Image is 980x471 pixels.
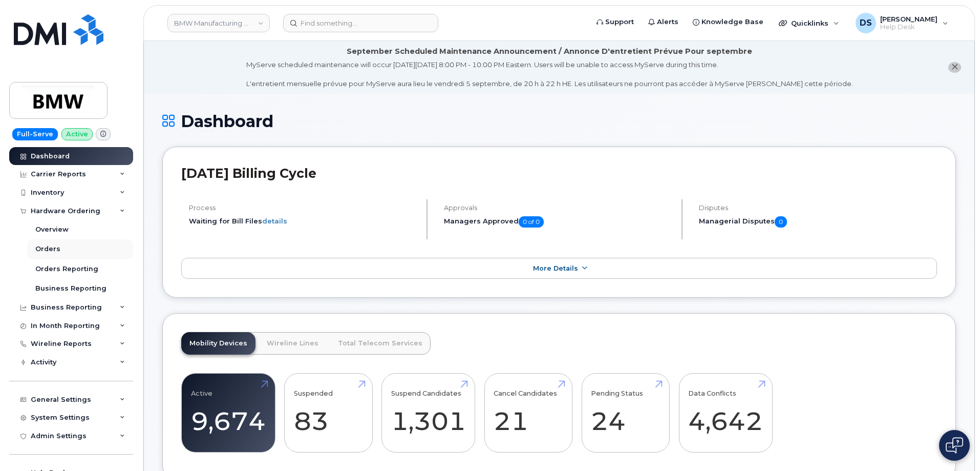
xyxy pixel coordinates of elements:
a: Active 9,674 [191,379,266,447]
a: Cancel Candidates 21 [494,379,563,447]
a: Data Conflicts 4,642 [688,379,763,447]
a: Suspended 83 [294,379,363,447]
span: More Details [533,264,578,272]
h4: Disputes [699,204,937,212]
span: 0 of 0 [519,216,544,228]
h4: Approvals [444,204,673,212]
a: details [262,217,287,225]
img: Open chat [946,437,963,454]
a: Wireline Lines [259,332,327,355]
h2: [DATE] Billing Cycle [181,166,937,181]
li: Waiting for Bill Files [189,216,418,226]
h5: Managers Approved [444,216,673,228]
div: September Scheduled Maintenance Announcement / Annonce D'entretient Prévue Pour septembre [347,46,752,57]
a: Total Telecom Services [330,332,431,355]
h1: Dashboard [162,112,956,130]
a: Pending Status 24 [591,379,660,447]
div: MyServe scheduled maintenance will occur [DATE][DATE] 8:00 PM - 10:00 PM Eastern. Users will be u... [246,60,853,89]
a: Mobility Devices [181,332,255,355]
h5: Managerial Disputes [699,216,937,228]
span: 0 [775,216,787,228]
button: close notification [948,62,961,73]
a: Suspend Candidates 1,301 [391,379,466,447]
h4: Process [189,204,418,212]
